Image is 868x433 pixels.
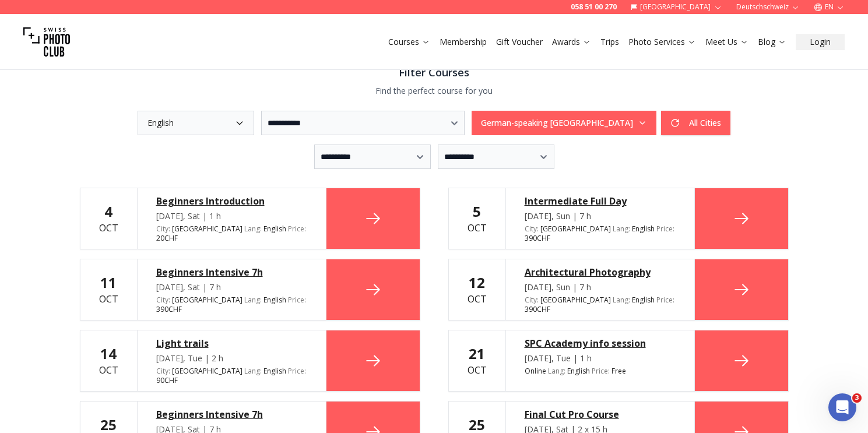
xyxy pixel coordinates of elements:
[547,34,596,50] button: Awards
[525,210,676,222] div: [DATE], Sun | 7 h
[525,295,676,314] div: [GEOGRAPHIC_DATA] 390 CHF
[244,366,262,376] span: Lang :
[656,295,674,305] span: Price :
[548,366,565,376] span: Lang :
[469,344,485,363] b: 21
[156,224,170,234] span: City :
[552,36,591,48] a: Awards
[104,202,113,221] b: 4
[100,344,117,363] b: 14
[138,111,254,135] button: English
[473,202,481,221] b: 5
[469,273,485,292] b: 12
[525,407,676,421] a: Final Cut Pro Course
[632,224,655,234] span: English
[472,111,656,135] button: German-speaking [GEOGRAPHIC_DATA]
[613,295,630,305] span: Lang :
[156,353,307,364] div: [DATE], Tue | 2 h
[852,393,862,403] span: 3
[156,367,307,385] div: [GEOGRAPHIC_DATA] 90 CHF
[384,34,435,50] button: Courses
[525,336,676,350] a: SPC Academy info session
[632,295,655,305] span: English
[80,85,789,97] p: Find the perfect course for you
[496,36,543,48] a: Gift Voucher
[156,295,307,314] div: [GEOGRAPHIC_DATA] 390 CHF
[525,194,676,208] a: Intermediate Full Day
[156,224,307,243] div: [GEOGRAPHIC_DATA] 20 CHF
[525,367,676,376] div: Online Free
[156,407,307,421] a: Beginners Intensive 7h
[80,64,789,80] h3: Filter Courses
[435,34,491,50] button: Membership
[288,224,306,234] span: Price :
[701,34,753,50] button: Meet Us
[613,224,630,234] span: Lang :
[828,393,856,421] iframe: Intercom live chat
[600,36,619,48] a: Trips
[244,295,262,305] span: Lang :
[263,224,286,234] span: English
[628,36,696,48] a: Photo Services
[156,194,307,208] a: Beginners Introduction
[525,265,676,279] a: Architectural Photography
[388,36,430,48] a: Courses
[571,2,617,12] a: 058 51 00 270
[23,19,70,65] img: Swiss photo club
[288,366,306,376] span: Price :
[288,295,306,305] span: Price :
[156,265,307,279] a: Beginners Intensive 7h
[525,295,539,305] span: City :
[596,34,624,50] button: Trips
[263,295,286,305] span: English
[656,224,674,234] span: Price :
[244,224,262,234] span: Lang :
[525,224,539,234] span: City :
[491,34,547,50] button: Gift Voucher
[525,353,676,364] div: [DATE], Tue | 1 h
[156,210,307,222] div: [DATE], Sat | 1 h
[753,34,791,50] button: Blog
[440,36,487,48] a: Membership
[624,34,701,50] button: Photo Services
[592,366,610,376] span: Price :
[567,367,590,376] span: English
[156,295,170,305] span: City :
[99,344,118,377] div: Oct
[758,36,786,48] a: Blog
[156,336,307,350] a: Light trails
[468,273,487,306] div: Oct
[99,273,118,306] div: Oct
[156,281,307,293] div: [DATE], Sat | 7 h
[468,344,487,377] div: Oct
[263,367,286,376] span: English
[525,224,676,243] div: [GEOGRAPHIC_DATA] 390 CHF
[796,34,845,50] button: Login
[100,273,117,292] b: 11
[468,202,487,235] div: Oct
[525,281,676,293] div: [DATE], Sun | 7 h
[99,202,118,235] div: Oct
[705,36,748,48] a: Meet Us
[156,366,170,376] span: City :
[661,111,730,135] button: All Cities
